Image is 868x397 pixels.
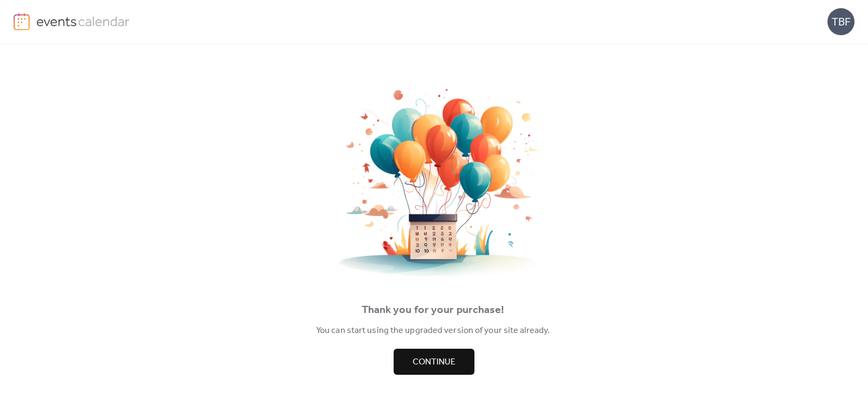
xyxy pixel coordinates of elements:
div: Thank you for your purchase! [16,302,850,319]
div: TBF [827,8,854,35]
span: Continue [413,356,455,369]
div: You can start using the upgraded version of your site already. [16,324,850,337]
img: logo [14,13,30,30]
img: logo-type [36,13,130,29]
button: Continue [394,349,474,375]
img: thankyou.png [326,87,543,279]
